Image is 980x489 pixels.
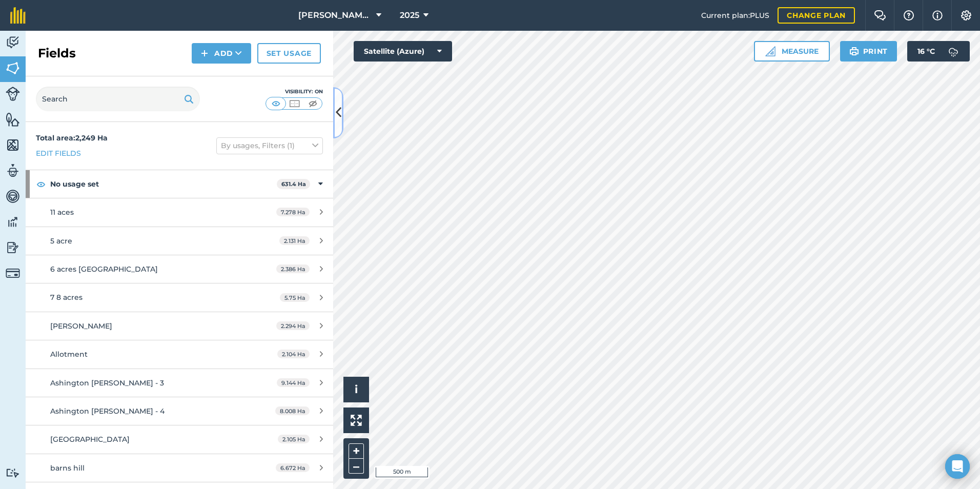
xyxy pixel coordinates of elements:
img: svg+xml;base64,PHN2ZyB4bWxucz0iaHR0cDovL3d3dy53My5vcmcvMjAwMC9zdmciIHdpZHRoPSIxOSIgaGVpZ2h0PSIyNC... [184,93,194,105]
span: [GEOGRAPHIC_DATA] [50,435,130,444]
img: svg+xml;base64,PHN2ZyB4bWxucz0iaHR0cDovL3d3dy53My5vcmcvMjAwMC9zdmciIHdpZHRoPSIxOCIgaGVpZ2h0PSIyNC... [36,178,46,190]
button: i [343,377,369,402]
a: [PERSON_NAME]2.294 Ha [26,312,333,340]
a: Set usage [257,43,321,64]
img: svg+xml;base64,PHN2ZyB4bWxucz0iaHR0cDovL3d3dy53My5vcmcvMjAwMC9zdmciIHdpZHRoPSI1MCIgaGVpZ2h0PSI0MC... [307,98,319,109]
span: 6.672 Ha [276,463,310,472]
a: 7 8 acres5.75 Ha [26,283,333,311]
span: 5.75 Ha [280,293,310,302]
button: Print [840,41,897,62]
span: 2025 [400,9,419,22]
img: svg+xml;base64,PHN2ZyB4bWxucz0iaHR0cDovL3d3dy53My5vcmcvMjAwMC9zdmciIHdpZHRoPSI1MCIgaGVpZ2h0PSI0MC... [270,98,282,109]
img: svg+xml;base64,PHN2ZyB4bWxucz0iaHR0cDovL3d3dy53My5vcmcvMjAwMC9zdmciIHdpZHRoPSIxNyIgaGVpZ2h0PSIxNy... [932,9,943,22]
span: 5 acre [50,236,72,246]
img: svg+xml;base64,PD94bWwgdmVyc2lvbj0iMS4wIiBlbmNvZGluZz0idXRmLTgiPz4KPCEtLSBHZW5lcmF0b3I6IEFkb2JlIE... [6,266,20,280]
span: Ashington [PERSON_NAME] - 4 [50,406,165,416]
span: 2.294 Ha [276,321,310,330]
div: Open Intercom Messenger [945,454,970,479]
button: 16 °C [907,41,970,62]
button: Add [192,43,251,64]
img: Ruler icon [765,46,775,56]
a: Ashington [PERSON_NAME] - 39.144 Ha [26,369,333,397]
strong: Total area : 2,249 Ha [36,133,108,142]
button: By usages, Filters (1) [216,137,323,154]
img: svg+xml;base64,PD94bWwgdmVyc2lvbj0iMS4wIiBlbmNvZGluZz0idXRmLTgiPz4KPCEtLSBHZW5lcmF0b3I6IEFkb2JlIE... [6,35,20,50]
span: 7 8 acres [50,293,83,302]
img: svg+xml;base64,PHN2ZyB4bWxucz0iaHR0cDovL3d3dy53My5vcmcvMjAwMC9zdmciIHdpZHRoPSI1MCIgaGVpZ2h0PSI0MC... [288,98,301,109]
span: 2.131 Ha [279,236,310,245]
a: Allotment2.104 Ha [26,340,333,368]
img: svg+xml;base64,PD94bWwgdmVyc2lvbj0iMS4wIiBlbmNvZGluZz0idXRmLTgiPz4KPCEtLSBHZW5lcmF0b3I6IEFkb2JlIE... [943,41,964,62]
span: barns hill [50,463,85,473]
input: Search [36,87,200,111]
span: 2.386 Ha [276,264,310,273]
span: 16 ° C [917,41,935,62]
a: Change plan [778,7,855,24]
span: i [355,383,358,396]
img: Two speech bubbles overlapping with the left bubble in the forefront [874,10,886,21]
span: [PERSON_NAME] [50,321,112,331]
span: 2.105 Ha [278,435,310,443]
a: 6 acres [GEOGRAPHIC_DATA]2.386 Ha [26,255,333,283]
img: svg+xml;base64,PHN2ZyB4bWxucz0iaHR0cDovL3d3dy53My5vcmcvMjAwMC9zdmciIHdpZHRoPSI1NiIgaGVpZ2h0PSI2MC... [6,60,20,76]
span: Ashington [PERSON_NAME] - 3 [50,378,164,388]
img: svg+xml;base64,PD94bWwgdmVyc2lvbj0iMS4wIiBlbmNvZGluZz0idXRmLTgiPz4KPCEtLSBHZW5lcmF0b3I6IEFkb2JlIE... [6,189,20,204]
img: svg+xml;base64,PHN2ZyB4bWxucz0iaHR0cDovL3d3dy53My5vcmcvMjAwMC9zdmciIHdpZHRoPSI1NiIgaGVpZ2h0PSI2MC... [6,137,20,153]
img: fieldmargin Logo [10,7,26,24]
img: svg+xml;base64,PD94bWwgdmVyc2lvbj0iMS4wIiBlbmNvZGluZz0idXRmLTgiPz4KPCEtLSBHZW5lcmF0b3I6IEFkb2JlIE... [6,163,20,178]
img: svg+xml;base64,PD94bWwgdmVyc2lvbj0iMS4wIiBlbmNvZGluZz0idXRmLTgiPz4KPCEtLSBHZW5lcmF0b3I6IEFkb2JlIE... [6,87,20,101]
strong: No usage set [50,170,277,198]
button: – [349,459,364,474]
h2: Fields [38,45,76,62]
img: svg+xml;base64,PHN2ZyB4bWxucz0iaHR0cDovL3d3dy53My5vcmcvMjAwMC9zdmciIHdpZHRoPSIxOSIgaGVpZ2h0PSIyNC... [849,45,859,57]
img: svg+xml;base64,PHN2ZyB4bWxucz0iaHR0cDovL3d3dy53My5vcmcvMjAwMC9zdmciIHdpZHRoPSIxNCIgaGVpZ2h0PSIyNC... [201,47,208,59]
img: Four arrows, one pointing top left, one top right, one bottom right and the last bottom left [351,415,362,426]
span: 9.144 Ha [277,378,310,387]
a: 5 acre2.131 Ha [26,227,333,255]
a: Edit fields [36,148,81,159]
strong: 631.4 Ha [281,180,306,188]
span: Allotment [50,350,88,359]
a: Ashington [PERSON_NAME] - 48.008 Ha [26,397,333,425]
div: No usage set631.4 Ha [26,170,333,198]
a: 11 aces7.278 Ha [26,198,333,226]
img: svg+xml;base64,PHN2ZyB4bWxucz0iaHR0cDovL3d3dy53My5vcmcvMjAwMC9zdmciIHdpZHRoPSI1NiIgaGVpZ2h0PSI2MC... [6,112,20,127]
button: Satellite (Azure) [354,41,452,62]
img: A question mark icon [903,10,915,21]
div: Visibility: On [266,88,323,96]
span: 6 acres [GEOGRAPHIC_DATA] [50,264,158,274]
span: [PERSON_NAME] LTD [298,9,372,22]
span: 8.008 Ha [275,406,310,415]
a: barns hill6.672 Ha [26,454,333,482]
span: 11 aces [50,208,74,217]
img: svg+xml;base64,PD94bWwgdmVyc2lvbj0iMS4wIiBlbmNvZGluZz0idXRmLTgiPz4KPCEtLSBHZW5lcmF0b3I6IEFkb2JlIE... [6,214,20,230]
span: Current plan : PLUS [701,10,769,21]
span: 2.104 Ha [277,350,310,358]
img: A cog icon [960,10,972,21]
img: svg+xml;base64,PD94bWwgdmVyc2lvbj0iMS4wIiBlbmNvZGluZz0idXRmLTgiPz4KPCEtLSBHZW5lcmF0b3I6IEFkb2JlIE... [6,240,20,255]
span: 7.278 Ha [276,208,310,216]
button: + [349,443,364,459]
img: svg+xml;base64,PD94bWwgdmVyc2lvbj0iMS4wIiBlbmNvZGluZz0idXRmLTgiPz4KPCEtLSBHZW5lcmF0b3I6IEFkb2JlIE... [6,468,20,478]
button: Measure [754,41,830,62]
a: [GEOGRAPHIC_DATA]2.105 Ha [26,425,333,453]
